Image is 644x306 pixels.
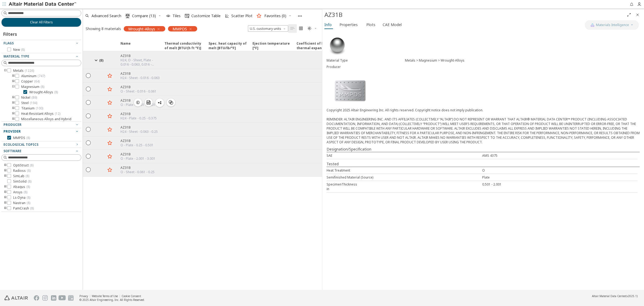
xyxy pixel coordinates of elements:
[27,201,30,205] span: ( 8 )
[12,117,15,126] i: toogle group
[120,143,153,147] div: O - Plate - 0.25 - 0.501
[405,58,640,63] div: Metals > Magnesium > Wrought-Alloys
[30,101,37,105] span: ( 194 )
[99,58,104,63] span: ( 8 )
[3,163,7,168] i: toogle group
[9,2,77,7] img: Altair Material Data Center
[21,74,45,78] span: Aluminum
[253,41,291,51] span: Ejection temperature [°F]
[327,74,374,107] img: Logo - Provider
[592,294,626,298] span: Altair Material Data Center
[38,74,45,78] span: ( 747 )
[120,116,157,120] div: H24 - Plate - 0.25 - 0.375
[27,195,30,200] span: ( 8 )
[3,41,14,45] span: Flags
[105,41,117,51] span: Favorite
[122,294,141,298] a: Cookie Consent
[327,108,640,144] div: Copyright 2025 Altair Engineering Inc. All rights reserved. Copyright notice does not imply publi...
[12,79,15,84] i: toogle group
[134,98,142,106] button: Details
[21,117,79,126] span: Miscellaneous Alloys and Hybrid Materials
[21,101,37,105] span: Steel
[1,141,81,148] button: Ecological Topics
[120,130,158,134] div: H24 - Sheet - 0.063 - 0.25
[86,26,121,31] div: Showing 8 materials
[25,68,34,73] span: ( 1226 )
[55,111,60,116] span: ( 12 )
[299,26,303,31] i: 
[288,24,297,33] button: Table View
[128,26,155,31] span: Wrought-Alloys
[30,20,53,24] span: Clear All Filters
[21,47,25,52] span: ( 8 )
[1,27,20,40] div: Filters
[31,95,37,100] span: ( 89 )
[297,24,305,33] button: Tile View
[79,294,88,298] a: Privacy
[21,85,44,89] span: Magnesium
[120,125,158,130] div: AZ31B
[327,161,640,167] div: Tested
[30,206,34,211] span: ( 8 )
[205,41,249,51] span: Spec. heat capacity of melt [BTU/lb/°F]
[94,54,105,67] button: (8)
[13,201,30,205] span: Nastran
[120,54,161,58] div: AZ31B
[482,182,638,187] div: 0.501 - 2.001
[21,112,60,116] span: Heat-Resistant Alloys
[13,174,29,178] span: SimLab
[105,112,114,120] button: Favorite
[248,25,288,32] span: U.S. customary units
[3,195,7,200] i: toogle group
[120,85,156,89] div: AZ31B
[92,14,121,18] span: Advanced Search
[36,106,43,111] span: ( 100 )
[120,71,160,76] div: AZ31B
[231,14,253,18] span: Scatter Plot
[327,187,329,191] div: in
[1,122,81,128] button: Producer
[592,294,638,298] div: (v2025.1)
[585,20,639,30] button: AI CopilotMaterials Intelligence
[290,26,295,31] i: 
[327,65,405,69] div: Producer
[145,98,153,106] button: Download PDF
[264,14,286,18] span: Favorites (0)
[13,48,25,52] span: New
[13,163,34,168] span: OptiStruct
[327,58,405,63] div: Material Type
[25,174,29,178] span: ( 8 )
[120,138,153,143] div: AZ31B
[120,58,161,67] div: H24, O - Sheet, Plate - 0.016 - 0.063, 0.016 - 0.061, 0.501 - 2.001, 0.25 - 0.375, 0.063 - 0.25, ...
[27,168,31,173] span: ( 8 )
[3,185,7,189] i: toogle group
[12,101,15,105] i: toogle group
[327,175,482,180] div: Semifinished Material (Source)
[366,20,375,29] span: Plots
[12,95,15,100] i: toogle group
[120,152,155,156] div: AZ31B
[105,85,114,94] button: Favorite
[120,156,155,161] div: O - Plate - 2.001 - 3.001
[120,76,160,80] div: H24 - Sheet - 0.016 - 0.063
[208,41,247,51] span: Spec. heat capacity of melt [BTU/lb/°F]
[249,41,293,51] span: Ejection temperature [°F]
[1,128,81,135] button: Provider
[327,35,348,56] img: Material Type Image
[13,206,34,211] span: PamCrash
[173,14,181,18] span: Tiles
[120,41,131,51] span: Name
[3,142,38,147] span: Ecological Topics
[117,41,161,51] span: Name
[308,26,312,31] i: 
[13,136,30,140] span: MMPDS
[105,72,114,80] button: Favorite
[169,100,173,105] i: 
[1,53,81,60] button: Material Type
[4,296,28,300] img: Altair Engineering
[147,100,151,105] i: 
[3,190,7,194] i: toogle group
[12,74,15,78] i: toogle group
[92,294,118,298] a: Website Terms of Use
[327,168,482,173] div: Heat Treatment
